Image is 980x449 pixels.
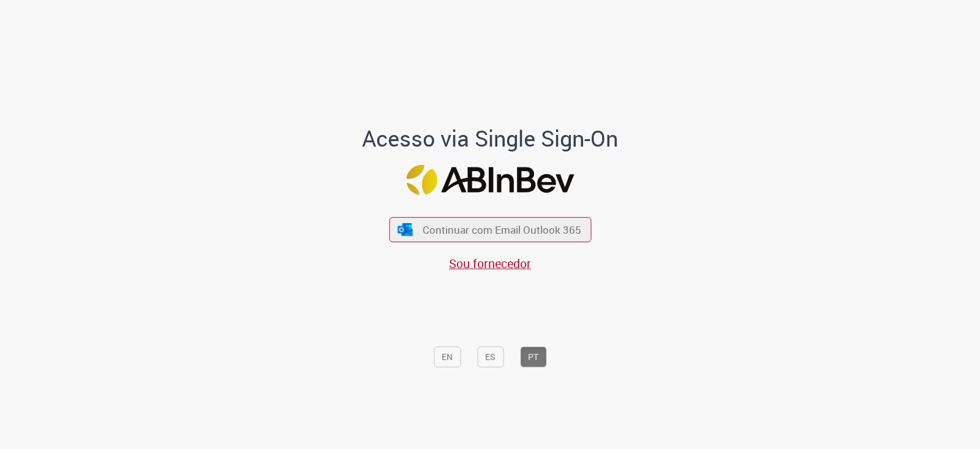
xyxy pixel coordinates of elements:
[477,347,503,367] button: ES
[406,165,574,195] img: Logo ABInBev
[389,217,591,242] button: ícone Azure/Microsoft 360 Continuar com Email Outlook 365
[397,223,414,236] img: ícone Azure/Microsoft 360
[449,255,531,272] a: Sou fornecedor
[434,347,461,367] button: EN
[520,347,546,367] button: PT
[320,126,660,151] h1: Acesso via Single Sign-On
[423,223,581,237] span: Continuar com Email Outlook 365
